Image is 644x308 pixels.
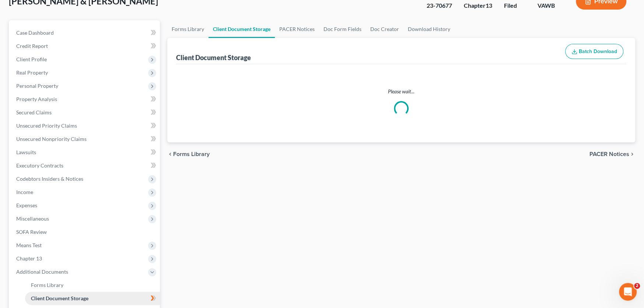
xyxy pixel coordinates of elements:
a: Executory Contracts [10,159,160,172]
span: Credit Report [16,43,48,49]
span: Property Analysis [16,96,57,102]
span: Client Profile [16,56,47,62]
span: Case Dashboard [16,30,54,36]
div: VAWB [538,1,564,10]
span: 13 [486,2,492,9]
span: Personal Property [16,83,58,89]
a: Forms Library [25,278,160,292]
span: Expenses [16,202,37,208]
a: Case Dashboard [10,26,160,39]
span: Codebtors Insiders & Notices [16,176,83,182]
a: Download History [403,20,455,38]
a: Doc Form Fields [319,20,366,38]
a: Unsecured Nonpriority Claims [10,132,160,146]
button: Batch Download [565,44,623,59]
span: Means Test [16,242,42,248]
a: Secured Claims [10,106,160,119]
iframe: Intercom live chat [619,283,637,301]
a: PACER Notices [275,20,319,38]
span: Miscellaneous [16,215,49,222]
span: Lawsuits [16,149,36,155]
a: Forms Library [167,20,209,38]
span: Executory Contracts [16,162,63,169]
span: Additional Documents [16,269,68,275]
span: Unsecured Priority Claims [16,122,77,129]
p: Please wait... [178,88,625,95]
span: Forms Library [173,151,210,157]
a: SOFA Review [10,225,160,239]
a: Doc Creator [366,20,403,38]
span: Secured Claims [16,109,52,115]
div: Filed [504,1,526,10]
i: chevron_right [629,151,635,157]
a: Property Analysis [10,93,160,106]
a: Lawsuits [10,146,160,159]
span: SOFA Review [16,229,47,235]
a: Credit Report [10,39,160,53]
span: Batch Download [579,48,617,55]
i: chevron_left [167,151,173,157]
span: 2 [634,283,640,289]
span: Forms Library [31,282,63,288]
span: Income [16,189,33,195]
div: Client Document Storage [176,53,251,62]
div: 23-70677 [427,1,452,10]
a: Unsecured Priority Claims [10,119,160,132]
button: PACER Notices chevron_right [589,151,635,157]
a: Client Document Storage [25,292,160,305]
span: Chapter 13 [16,255,42,262]
span: Client Document Storage [31,295,88,301]
a: Client Document Storage [209,20,275,38]
div: Chapter [464,1,492,10]
span: PACER Notices [589,151,629,157]
span: Unsecured Nonpriority Claims [16,136,87,142]
span: Real Property [16,69,48,76]
button: chevron_left Forms Library [167,151,210,157]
